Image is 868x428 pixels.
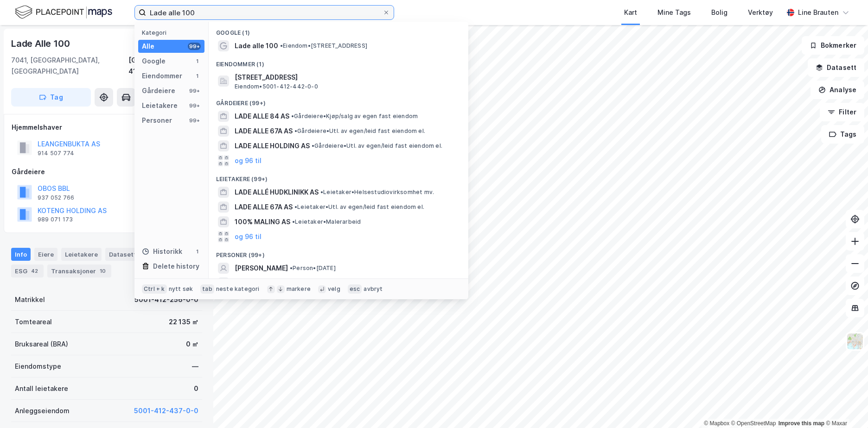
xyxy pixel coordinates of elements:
span: Lade alle 100 [235,40,278,51]
div: 42 [29,266,40,276]
div: Transaksjoner [47,264,111,277]
span: LADE ALLE 67A AS [235,201,293,213]
span: Person • [DATE] [290,264,336,272]
span: LADE ALLE 67A AS [235,126,293,137]
span: 100% MALING AS [235,216,290,227]
div: Gårdeiere [142,85,175,96]
div: 7041, [GEOGRAPHIC_DATA], [GEOGRAPHIC_DATA] [11,55,128,77]
span: Leietaker • Utl. av egen/leid fast eiendom el. [294,203,424,211]
div: 99+ [188,87,201,94]
div: neste kategori [216,285,260,293]
img: logo.f888ab2527a4732fd821a326f86c7f29.svg [15,4,112,20]
div: 1 [193,248,201,255]
div: Bruksareal (BRA) [15,339,68,350]
div: Gårdeiere [12,166,202,177]
span: • [312,142,314,149]
span: • [320,189,323,195]
span: [PERSON_NAME] [235,277,288,289]
div: Datasett [105,248,151,261]
iframe: Chat Widget [822,384,868,428]
span: • [292,218,295,225]
div: Leietakere [142,100,178,111]
div: Eiere [34,248,57,261]
div: velg [328,285,340,293]
div: Anleggseiendom [15,405,70,416]
button: Filter [820,103,864,121]
div: 0 [194,383,198,394]
span: LADE ALLÉ HUDKLINIKK AS [235,187,319,198]
div: tab [200,284,214,294]
div: Eiendomstype [15,361,61,372]
div: Kontrollprogram for chat [822,384,868,428]
a: Improve this map [779,420,824,427]
div: Personer [142,115,172,126]
span: • [291,113,294,120]
div: 10 [98,266,108,276]
div: Google [142,56,166,67]
div: 1 [193,57,201,65]
div: Historikk [142,246,182,257]
div: 5001-412-256-0-0 [134,294,198,305]
div: Info [11,248,31,261]
div: Personer (99+) [209,244,468,261]
div: — [192,361,198,372]
div: 937 052 766 [38,194,74,201]
div: Ctrl + k [142,284,167,294]
div: Google (1) [209,22,468,38]
div: Delete history [153,261,199,272]
div: 0 ㎡ [186,339,198,350]
div: Kart [624,7,637,18]
a: OpenStreetMap [731,420,776,427]
button: Datasett [808,58,864,77]
span: • [294,203,297,210]
div: markere [287,285,311,293]
span: Gårdeiere • Utl. av egen/leid fast eiendom el. [294,127,425,135]
span: Leietaker • Helsestudiovirksomhet mv. [320,189,434,196]
div: [GEOGRAPHIC_DATA], 412/256 [128,55,202,77]
div: ESG [11,264,44,277]
div: Tomteareal [15,316,52,327]
div: Bolig [711,7,728,18]
div: avbryt [364,285,383,293]
button: Analyse [811,81,864,99]
button: og 96 til [235,231,262,242]
span: Leietaker • Malerarbeid [292,218,361,226]
img: Z [846,333,864,350]
div: Eiendommer [142,70,182,82]
span: • [294,127,297,134]
span: Eiendom • 5001-412-442-0-0 [235,83,318,90]
div: Line Brauten [798,7,838,18]
div: Matrikkel [15,294,45,305]
span: [STREET_ADDRESS] [235,72,457,83]
button: 5001-412-437-0-0 [134,405,198,416]
div: 99+ [188,43,201,50]
button: Tag [11,88,91,107]
div: Hjemmelshaver [12,122,202,133]
div: Verktøy [748,7,773,18]
div: esc [348,284,362,294]
div: 99+ [188,102,201,109]
button: Bokmerker [802,36,864,55]
div: 989 071 173 [38,216,73,223]
div: 914 507 774 [38,150,74,157]
div: 22 135 ㎡ [169,316,198,327]
div: Eiendommer (1) [209,53,468,70]
span: • [280,42,283,49]
div: Antall leietakere [15,383,68,394]
input: Søk på adresse, matrikkel, gårdeiere, leietakere eller personer [146,6,383,19]
div: Alle [142,41,154,52]
div: 1 [193,72,201,80]
span: LADE ALLE HOLDING AS [235,140,310,151]
button: Tags [821,125,864,144]
span: Eiendom • [STREET_ADDRESS] [280,42,367,50]
div: Kategori [142,29,204,36]
div: Leietakere (99+) [209,168,468,185]
div: Mine Tags [657,7,691,18]
a: Mapbox [704,420,729,427]
div: nytt søk [169,285,193,293]
div: Gårdeiere (99+) [209,92,468,109]
span: LADE ALLE 84 AS [235,111,289,122]
button: og 96 til [235,155,262,166]
span: Gårdeiere • Kjøp/salg av egen fast eiendom [291,113,418,120]
span: Gårdeiere • Utl. av egen/leid fast eiendom el. [312,142,442,150]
